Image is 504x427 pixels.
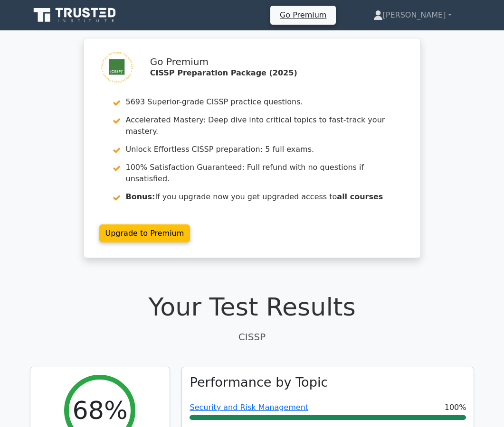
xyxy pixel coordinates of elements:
span: 100% [445,402,466,413]
h1: Your Test Results [30,292,475,322]
h2: 68% [72,396,127,426]
h3: Performance by Topic [190,375,328,390]
a: Security and Risk Management [190,403,308,412]
a: Upgrade to Premium [99,224,190,242]
p: CISSP [30,330,475,344]
a: Go Premium [274,9,332,21]
a: [PERSON_NAME] [351,6,475,25]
